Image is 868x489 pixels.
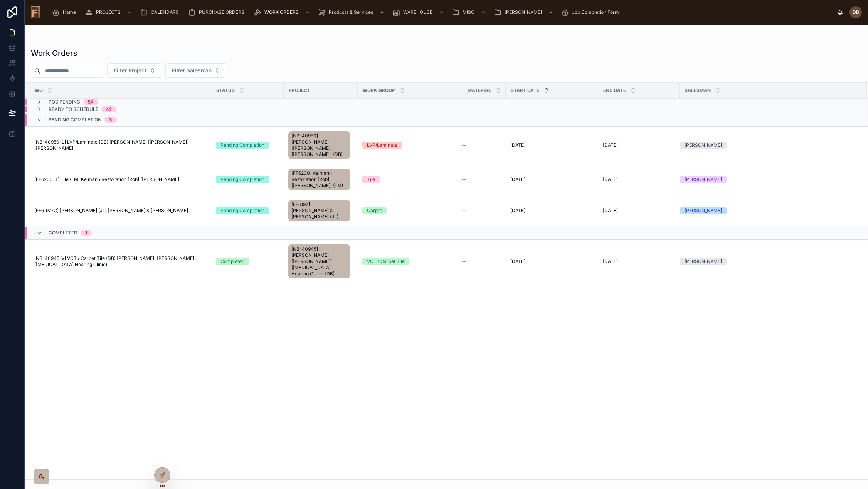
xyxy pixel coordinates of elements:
[291,170,347,189] span: [FF6200] Kelmann Restoration [Rob] ([PERSON_NAME]) (LM)
[220,258,244,265] div: Completed
[46,4,837,21] div: scrollable content
[138,5,184,19] a: CALENDARS
[510,142,594,148] a: [DATE]
[680,207,858,214] a: [PERSON_NAME]
[367,207,382,214] div: Carpet
[362,207,453,214] a: Carpet
[220,207,264,214] div: Pending Completion
[603,142,618,148] span: [DATE]
[83,5,136,19] a: PROJECTS
[367,176,375,183] div: Tile
[288,130,353,161] a: [NB-40950] [PERSON_NAME] [[PERSON_NAME]] ([PERSON_NAME]) (DB)
[199,9,244,15] span: PURCHASE ORDERS
[216,176,279,183] a: Pending Completion
[291,201,347,220] span: [FF6197] [PERSON_NAME] & [PERSON_NAME] (JL)
[603,258,675,265] a: [DATE]
[216,142,279,149] a: Pending Completion
[34,176,207,183] a: [FF6200-T] Tile (LM) Kelmann Restoration [Rob] ([PERSON_NAME])
[63,9,76,15] span: Home
[572,9,619,15] span: Job Completion Form
[288,167,353,192] a: [FF6200] Kelmann Restoration [Rob] ([PERSON_NAME]) (LM)
[685,142,722,149] div: [PERSON_NAME]
[329,9,373,15] span: Products & Services
[603,208,618,214] span: [DATE]
[216,87,235,94] span: status
[510,142,525,148] span: [DATE]
[462,208,466,214] span: --
[511,87,539,94] span: Start Date
[186,5,250,19] a: PURCHASE ORDERS
[49,230,77,236] span: Completed
[603,176,675,183] a: [DATE]
[462,176,466,183] span: --
[510,258,594,265] a: [DATE]
[853,9,859,15] span: DB
[603,208,675,214] a: [DATE]
[50,5,81,19] a: Home
[510,208,525,214] span: [DATE]
[403,9,432,15] span: WAREHOUSE
[505,9,542,15] span: [PERSON_NAME]
[88,99,94,105] div: 54
[288,243,353,280] a: [NB-40945] [PERSON_NAME] [[PERSON_NAME]] ([MEDICAL_DATA] Hearing Clinic) (DB)
[559,5,624,19] a: Job Completion Form
[49,99,80,105] span: POs Pending
[510,258,525,265] span: [DATE]
[34,176,181,183] span: [FF6200-T] Tile (LM) Kelmann Restoration [Rob] ([PERSON_NAME])
[390,5,448,19] a: WAREHOUSE
[220,142,264,149] div: Pending Completion
[291,246,347,277] span: [NB-40945] [PERSON_NAME] [[PERSON_NAME]] ([MEDICAL_DATA] Hearing Clinic) (DB)
[603,176,618,183] span: [DATE]
[172,67,212,74] span: Filter Salesman
[685,87,711,94] span: Salesman
[49,106,98,112] span: Ready To Schedule
[603,87,626,94] span: End Date
[107,63,162,78] button: Select Button
[31,6,40,18] img: App logo
[363,87,395,94] span: Work Group
[510,176,594,183] a: [DATE]
[510,176,525,183] span: [DATE]
[462,258,501,265] a: --
[49,117,101,123] span: Pending Completion
[462,208,501,214] a: --
[367,142,397,149] div: LVP/Laminate
[316,5,389,19] a: Products & Services
[216,207,279,214] a: Pending Completion
[96,9,121,15] span: PROJECTS
[264,9,299,15] span: WORK ORDERS
[251,5,314,19] a: WORK ORDERS
[680,176,858,183] a: [PERSON_NAME]
[449,5,490,19] a: MISC
[603,142,675,148] a: [DATE]
[362,142,453,149] a: LVP/Laminate
[603,258,618,265] span: [DATE]
[680,142,858,149] a: [PERSON_NAME]
[106,106,112,112] div: 42
[462,176,501,183] a: --
[35,87,43,94] span: WO
[462,142,466,148] span: --
[289,87,310,94] span: Project
[685,207,722,214] div: [PERSON_NAME]
[362,176,453,183] a: Tile
[34,208,188,214] span: [FF6197-C] [PERSON_NAME] (JL) [PERSON_NAME] & [PERSON_NAME]
[468,87,491,94] span: Material
[216,258,279,265] a: Completed
[34,139,207,151] a: [NB-40950-L] LVP/Laminate (DB) [PERSON_NAME] [[PERSON_NAME]] ([PERSON_NAME])
[685,258,722,265] div: [PERSON_NAME]
[680,258,858,265] a: [PERSON_NAME]
[34,255,207,268] a: [NB-40945-V] VCT / Carpet Tile (DB) [PERSON_NAME] [[PERSON_NAME]] ([MEDICAL_DATA] Hearing Clinic)
[165,63,227,78] button: Select Button
[463,9,474,15] span: MISC
[109,117,112,123] div: 3
[31,48,77,59] h1: Work Orders
[462,142,501,148] a: --
[288,198,353,223] a: [FF6197] [PERSON_NAME] & [PERSON_NAME] (JL)
[34,208,207,214] a: [FF6197-C] [PERSON_NAME] (JL) [PERSON_NAME] & [PERSON_NAME]
[85,230,87,236] div: 1
[151,9,179,15] span: CALENDARS
[685,176,722,183] div: [PERSON_NAME]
